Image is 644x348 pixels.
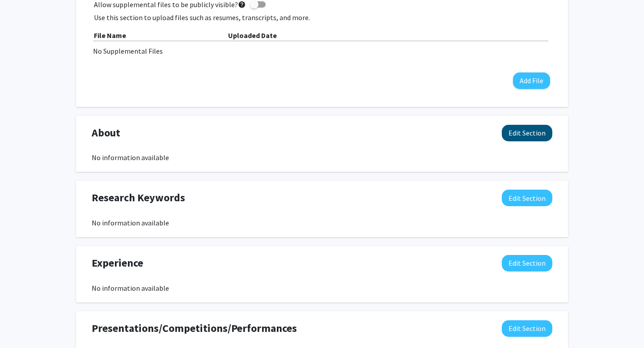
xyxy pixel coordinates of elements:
[92,255,143,271] span: Experience
[7,308,38,341] iframe: Chat
[93,46,551,56] div: No Supplemental Files
[94,12,550,23] p: Use this section to upload files such as resumes, transcripts, and more.
[92,283,552,293] div: No information available
[92,320,297,336] span: Presentations/Competitions/Performances
[92,152,552,163] div: No information available
[513,72,550,89] button: Add File
[502,190,552,206] button: Edit Research Keywords
[92,217,552,228] div: No information available
[228,31,277,40] b: Uploaded Date
[502,320,552,337] button: Edit Presentations/Competitions/Performances
[94,31,126,40] b: File Name
[92,190,185,206] span: Research Keywords
[92,125,120,141] span: About
[502,255,552,272] button: Edit Experience
[502,125,552,141] button: Edit About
